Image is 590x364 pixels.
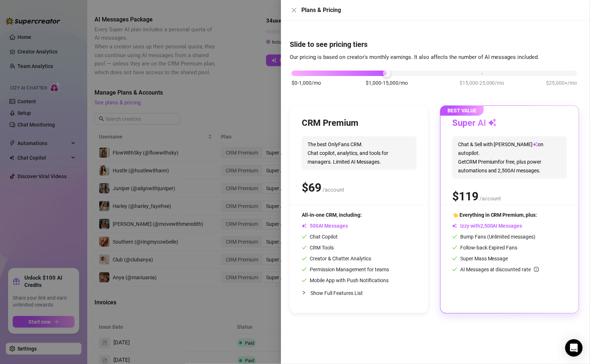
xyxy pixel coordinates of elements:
span: Super Mass Message [452,256,508,261]
span: /account [322,187,344,193]
div: Plans & Pricing [301,6,581,15]
h3: CRM Premium [302,117,358,129]
span: Mobile App with Push Notifications [302,277,389,283]
div: Open Intercom Messenger [565,339,583,357]
span: check [452,245,457,250]
span: check [452,267,457,272]
span: check [452,234,457,239]
span: Our pricing is based on creator's monthly earnings. It also affects the number of AI messages inc... [290,54,539,60]
h4: Slide to see pricing tiers [290,39,581,49]
button: Close [290,6,298,15]
span: CRM Tools [302,245,334,251]
span: All-in-one CRM, including: [302,212,362,218]
span: Chat & Sell with [PERSON_NAME] on autopilot. Get CRM Premium for free, plus power automations and... [452,136,567,179]
span: close [291,7,297,13]
span: Show Full Features List [310,290,363,296]
span: check [302,278,307,283]
span: Follow-back Expired Fans [452,245,518,251]
span: Izzy with AI Messages [452,223,522,229]
span: check [302,256,307,261]
span: check [452,256,457,261]
span: check [302,234,307,239]
span: collapsed [302,291,306,295]
span: $25,000+/mo [546,79,577,87]
span: AI Messages at discounted rate [460,267,539,272]
span: $ [452,189,478,203]
span: Permission Management for teams [302,267,389,272]
span: $15,000-25,000/mo [459,79,505,87]
span: $1,000-15,000/mo [366,79,408,87]
span: 👈 Everything in CRM Premium, plus: [452,212,537,218]
span: $0-1,000/mo [292,79,321,87]
span: The best OnlyFans CRM. Chat copilot, analytics, and tools for managers. Limited AI Messages. [302,136,417,170]
span: check [302,267,307,272]
span: Chat Copilot [302,234,338,240]
span: BEST VALUE [440,105,484,116]
span: Bump Fans (Unlimited messages) [452,234,536,240]
span: AI Messages [302,223,348,229]
span: check [302,245,307,250]
h3: Super AI [452,117,497,129]
span: /account [479,195,501,202]
span: Creator & Chatter Analytics [302,256,371,261]
div: Show Full Features List [302,284,417,301]
span: info-circle [534,267,539,272]
span: $ [302,181,321,195]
